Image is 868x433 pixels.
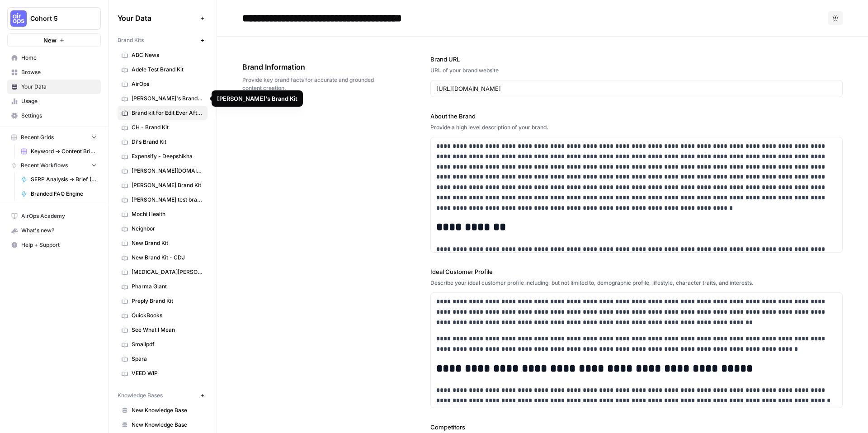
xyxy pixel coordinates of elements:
span: New Knowledge Base [132,421,203,429]
label: About the Brand [430,112,843,121]
button: Workspace: Cohort 5 [7,7,101,30]
span: Your Data [118,13,197,24]
span: Settings [21,112,97,120]
span: CH - Brand Kit [132,123,203,132]
div: What's new? [8,224,100,237]
span: Keyword -> Content Brief -> Article [31,147,97,155]
a: [MEDICAL_DATA][PERSON_NAME] [118,265,208,279]
span: Provide key brand facts for accurate and grounded content creation. [242,76,380,92]
span: Smallpdf [132,340,203,348]
span: Home [21,54,97,62]
span: Branded FAQ Engine [31,190,97,198]
a: [PERSON_NAME][DOMAIN_NAME] [118,164,208,178]
span: QuickBooks [132,311,203,320]
a: Your Data [7,80,101,94]
a: ABC News [118,48,208,62]
a: New Brand Kit [118,236,208,250]
button: Recent Grids [7,131,101,144]
a: AirOps [118,77,208,91]
button: Help + Support [7,238,101,252]
a: Smallpdf [118,337,208,352]
a: Spara [118,352,208,366]
a: Mochi Health [118,207,208,221]
span: Pharma Giant [132,282,203,291]
a: Adele Test Brand Kit [118,62,208,77]
img: Cohort 5 Logo [10,10,27,27]
span: Adele Test Brand Kit [132,66,203,74]
span: AirOps Academy [21,212,97,220]
label: Brand URL [430,55,843,64]
span: [PERSON_NAME][DOMAIN_NAME] [132,167,203,175]
a: SERP Analysis -> Brief ([PERSON_NAME]) [17,172,101,187]
span: Your Data [21,83,97,91]
a: Branded FAQ Engine [17,187,101,201]
span: Spara [132,355,203,363]
span: New [43,36,57,45]
div: Describe your ideal customer profile including, but not limited to, demographic profile, lifestyl... [430,279,843,287]
span: Help + Support [21,241,97,249]
span: Browse [21,68,97,76]
a: Pharma Giant [118,279,208,294]
span: Cohort 5 [30,14,85,23]
a: AirOps Academy [7,209,101,223]
span: [PERSON_NAME]'s Brand Kit [132,94,203,103]
span: Di's Brand Kit [132,138,203,146]
span: AirOps [132,80,203,88]
label: Ideal Customer Profile [430,267,843,276]
span: [PERSON_NAME] Brand Kit [132,181,203,189]
a: [PERSON_NAME] Brand Kit [118,178,208,193]
span: New Brand Kit [132,239,203,247]
span: See What I Mean [132,326,203,334]
button: New [7,33,101,47]
span: Recent Workflows [21,161,68,169]
span: New Brand Kit - CDJ [132,254,203,262]
span: Expensify - Deepshikha [132,152,203,160]
span: VEED WIP [132,369,203,377]
a: New Knowledge Base [118,403,208,418]
a: See What I Mean [118,323,208,337]
button: What's new? [7,223,101,238]
a: Browse [7,65,101,80]
a: Keyword -> Content Brief -> Article [17,144,101,159]
span: Knowledge Bases [118,391,163,400]
div: URL of your brand website [430,66,843,75]
a: CH - Brand Kit [118,120,208,135]
span: ABC News [132,51,203,59]
a: Expensify - Deepshikha [118,149,208,164]
span: Mochi Health [132,210,203,218]
span: Neighbor [132,225,203,233]
span: Preply Brand Kit [132,297,203,305]
span: Recent Grids [21,133,54,141]
a: Preply Brand Kit [118,294,208,308]
a: Home [7,51,101,65]
a: Neighbor [118,221,208,236]
button: Recent Workflows [7,159,101,172]
a: Brand kit for Edit Ever After ([PERSON_NAME]) [118,106,208,120]
span: Brand Information [242,61,380,72]
a: VEED WIP [118,366,208,381]
span: Brand kit for Edit Ever After ([PERSON_NAME]) [132,109,203,117]
a: [PERSON_NAME] test brand kit [118,193,208,207]
span: Brand Kits [118,36,144,44]
a: Usage [7,94,101,108]
a: New Knowledge Base [118,418,208,432]
input: www.sundaysoccer.com [436,84,837,93]
span: Usage [21,97,97,105]
label: Competitors [430,423,843,432]
span: [PERSON_NAME] test brand kit [132,196,203,204]
a: [PERSON_NAME]'s Brand Kit [118,91,208,106]
span: [MEDICAL_DATA][PERSON_NAME] [132,268,203,276]
a: Settings [7,108,101,123]
div: Provide a high level description of your brand. [430,123,843,132]
span: New Knowledge Base [132,406,203,414]
a: New Brand Kit - CDJ [118,250,208,265]
a: QuickBooks [118,308,208,323]
a: Di's Brand Kit [118,135,208,149]
div: [PERSON_NAME]'s Brand Kit [217,94,297,103]
span: SERP Analysis -> Brief ([PERSON_NAME]) [31,175,97,184]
